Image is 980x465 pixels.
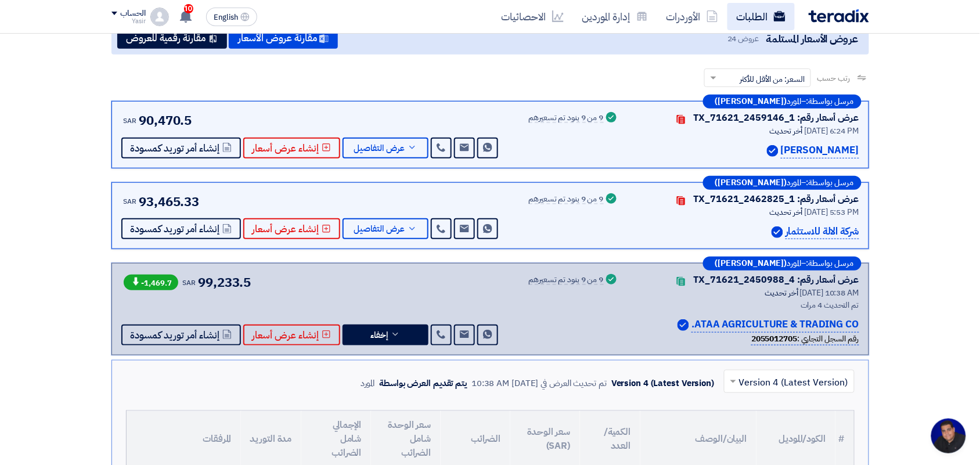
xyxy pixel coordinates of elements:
span: [DATE] 6:24 PM [805,125,859,137]
span: مرسل بواسطة: [806,179,854,187]
div: – [703,176,862,190]
div: المورد [361,377,375,390]
span: مرسل بواسطة: [806,259,854,268]
span: أخر تحديث [770,206,803,218]
span: إخفاء [371,331,388,340]
span: عروض الأسعار المستلمة [766,31,858,46]
button: عرض التفاصيل [343,138,428,158]
div: عرض أسعار رقم: TX_71621_2450988_4 [694,273,859,287]
span: [DATE] 5:53 PM [805,206,859,218]
div: الحساب [121,9,146,19]
div: تم تحديث العرض في [DATE] 10:38 AM [471,377,607,390]
div: 9 من 9 بنود تم تسعيرهم [529,195,604,204]
b: ([PERSON_NAME]) [715,259,787,268]
div: عرض أسعار رقم: TX_71621_2462825_1 [694,192,859,206]
span: المورد [787,98,802,106]
b: ([PERSON_NAME]) [715,179,787,187]
b: ([PERSON_NAME]) [715,98,787,106]
div: Version 4 (Latest Version) [611,377,714,390]
span: أخر تحديث [765,287,798,299]
span: -1,469.7 [124,275,178,290]
button: إنشاء عرض أسعار [243,138,340,158]
div: رقم السجل التجاري : [751,333,859,345]
span: English [214,13,238,21]
img: Verified Account [767,145,779,157]
span: إنشاء أمر توريد كمسودة [131,331,220,340]
img: Verified Account [678,319,689,331]
button: إنشاء عرض أسعار [243,218,340,239]
img: profile_test.png [150,8,169,26]
div: – [703,95,862,109]
button: مقارنة رقمية للعروض [117,28,227,49]
span: 99,233.5 [198,273,251,292]
a: الطلبات [727,3,795,30]
span: إنشاء أمر توريد كمسودة [131,144,220,153]
button: إنشاء أمر توريد كمسودة [121,218,241,239]
div: يتم تقديم العرض بواسطة [379,377,467,390]
span: إنشاء عرض أسعار [253,144,319,153]
span: عرض التفاصيل [354,225,405,233]
span: SAR [124,116,137,126]
a: الاحصائيات [492,3,573,30]
div: 9 من 9 بنود تم تسعيرهم [529,276,604,285]
span: المورد [787,179,802,187]
span: SAR [183,277,196,288]
button: إخفاء [343,325,428,345]
button: إنشاء أمر توريد كمسودة [121,138,241,158]
span: 10 [184,4,193,13]
span: المورد [787,259,802,268]
span: SAR [124,196,137,207]
button: مقارنة عروض الأسعار [229,28,338,49]
button: إنشاء أمر توريد كمسودة [121,325,241,345]
img: Verified Account [772,226,783,238]
span: [DATE] 10:38 AM [800,287,859,299]
span: عروض 24 [727,33,759,45]
a: إدارة الموردين [573,3,657,30]
p: [PERSON_NAME] [781,143,859,158]
p: ATAA AGRICULTURE & TRADING CO. [691,317,859,333]
p: شركة الالة للاستثمار [786,224,859,240]
span: السعر: من الأقل للأكثر [740,73,805,85]
span: أخر تحديث [770,125,803,137]
button: إنشاء عرض أسعار [243,325,340,345]
div: تم التحديث 4 مرات [633,299,859,311]
span: إنشاء أمر توريد كمسودة [131,225,220,233]
div: 9 من 9 بنود تم تسعيرهم [529,114,604,123]
div: Open chat [931,419,966,453]
span: مرسل بواسطة: [806,98,854,106]
span: 93,465.33 [139,192,199,211]
button: عرض التفاصيل [343,218,428,239]
span: إنشاء عرض أسعار [253,225,319,233]
span: 90,470.5 [139,111,192,130]
div: – [703,257,862,271]
span: عرض التفاصيل [354,144,405,153]
a: الأوردرات [657,3,727,30]
div: Yasir [111,18,146,24]
img: Teradix logo [809,9,869,23]
div: عرض أسعار رقم: TX_71621_2459146_1 [694,111,859,125]
b: 2055012705 [751,333,797,345]
span: إنشاء عرض أسعار [253,331,319,340]
button: English [206,8,257,26]
span: رتب حسب [817,72,850,84]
